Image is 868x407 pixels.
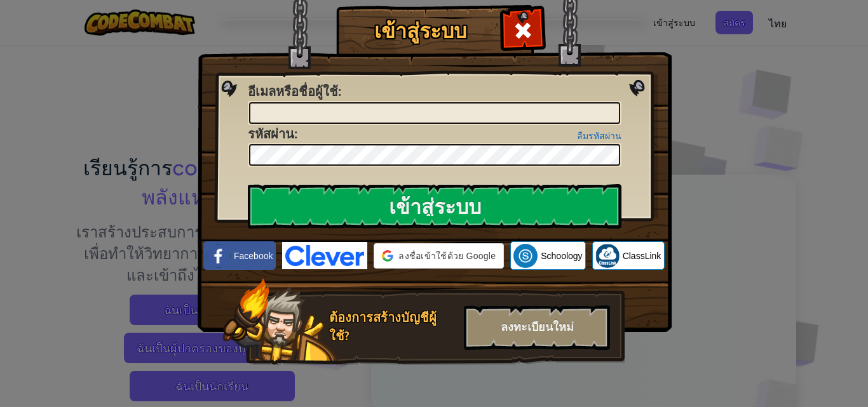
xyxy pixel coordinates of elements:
input: เข้าสู่ระบบ [248,184,621,229]
div: ลงทะเบียนใหม่ [464,305,610,350]
div: ลงชื่อเข้าใช้ด้วย Google [374,243,504,269]
h1: เข้าสู่ระบบ [339,20,501,42]
span: รหัสผ่าน [248,125,294,142]
span: ClassLink [623,250,661,262]
span: อีเมลหรือชื่อผู้ใช้ [248,83,338,100]
img: facebook_small.png [207,244,231,268]
label: : [248,83,341,101]
img: clever-logo-blue.png [282,242,367,269]
img: schoology.png [513,244,538,268]
span: ลงชื่อเข้าใช้ด้วย Google [398,250,496,262]
label: : [248,125,297,143]
img: classlink-logo-small.png [595,244,620,268]
div: ต้องการสร้างบัญชีผู้ใช้? [329,309,456,345]
span: Facebook [234,250,273,262]
span: Schoology [541,250,582,262]
a: ลืมรหัสผ่าน [577,131,621,141]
